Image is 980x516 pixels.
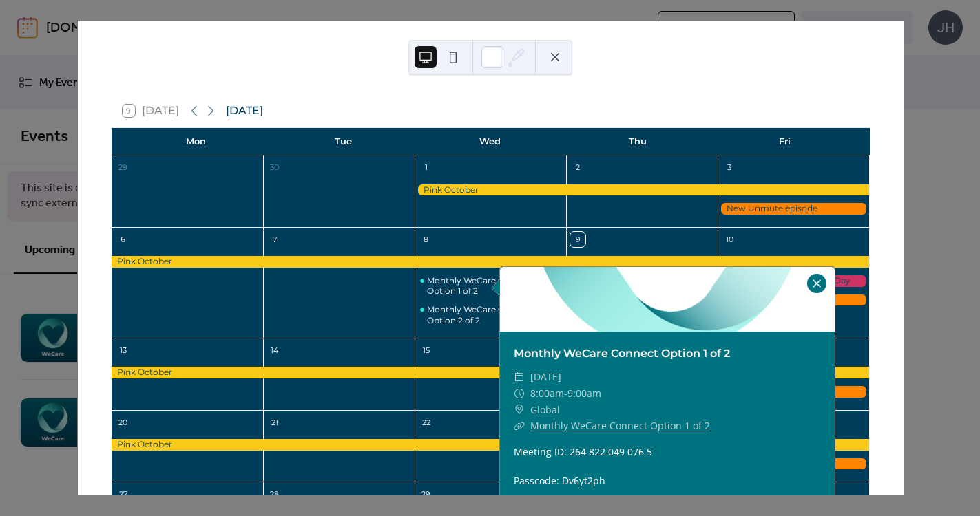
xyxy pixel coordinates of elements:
[419,343,434,358] div: 15
[267,232,282,247] div: 7
[530,402,560,418] span: Global
[116,343,131,358] div: 13
[500,444,835,488] div: Meeting ID: 264 822 049 076 5 Passcode: Dv6yt2ph
[112,439,870,451] div: Pink October
[112,256,870,268] div: Pink October
[415,304,566,325] div: Monthly WeCare Connect Option 2 of 2
[570,160,585,175] div: 2
[722,232,737,247] div: 10
[514,402,525,418] div: ​
[711,128,859,155] div: Fri
[116,415,131,430] div: 20
[415,184,870,196] div: Pink October
[116,160,131,175] div: 29
[514,347,730,360] a: Monthly WeCare Connect Option 1 of 2
[419,232,434,247] div: 8
[530,419,710,432] a: Monthly WeCare Connect Option 1 of 2
[514,385,525,402] div: ​
[226,103,263,119] div: [DATE]
[116,486,131,502] div: 27
[514,418,525,434] div: ​
[267,343,282,358] div: 14
[530,385,564,402] span: 8:00am
[564,385,567,402] span: -
[419,415,434,430] div: 22
[570,232,585,247] div: 9
[567,385,601,402] span: 9:00am
[116,232,131,247] div: 6
[419,160,434,175] div: 1
[514,369,525,385] div: ​
[718,203,869,215] div: New Unmute episode
[415,275,566,297] div: Monthly WeCare Connect Option 1 of 2
[427,275,561,297] div: Monthly WeCare Connect Option 1 of 2
[427,304,561,325] div: Monthly WeCare Connect Option 2 of 2
[530,369,561,385] span: [DATE]
[417,128,564,155] div: Wed
[112,367,870,378] div: Pink October
[419,486,434,502] div: 29
[267,415,282,430] div: 21
[269,128,417,155] div: Tue
[267,160,282,175] div: 30
[564,128,711,155] div: Thu
[123,128,270,155] div: Mon
[722,160,737,175] div: 3
[267,486,282,502] div: 28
